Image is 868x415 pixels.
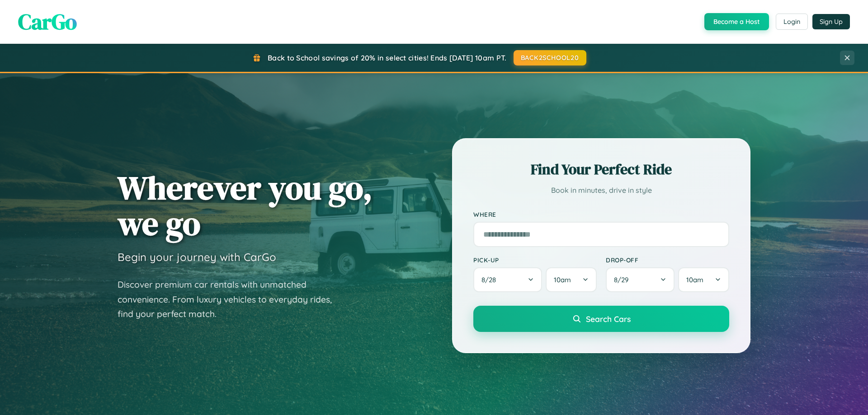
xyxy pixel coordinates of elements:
button: 10am [546,267,597,292]
h3: Begin your journey with CarGo [118,250,276,264]
button: Search Cars [473,306,729,332]
span: 10am [686,275,703,284]
label: Where [473,210,729,218]
button: Sign Up [812,14,850,29]
label: Pick-up [473,256,597,264]
span: Back to School savings of 20% in select cities! Ends [DATE] 10am PT. [268,53,506,62]
p: Book in minutes, drive in style [473,184,729,197]
h1: Wherever you go, we go [118,170,373,241]
button: 8/29 [606,267,675,292]
label: Drop-off [606,256,729,264]
button: 8/28 [473,267,542,292]
span: 8 / 28 [481,275,500,284]
span: 8 / 29 [614,275,633,284]
span: Search Cars [586,314,631,324]
h2: Find Your Perfect Ride [473,159,729,179]
span: CarGo [18,7,77,37]
button: BACK2SCHOOL20 [514,50,586,65]
button: 10am [678,267,729,292]
button: Become a Host [704,13,769,30]
button: Login [776,14,808,30]
p: Discover premium car rentals with unmatched convenience. From luxury vehicles to everyday rides, ... [118,277,344,322]
span: 10am [554,275,571,284]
